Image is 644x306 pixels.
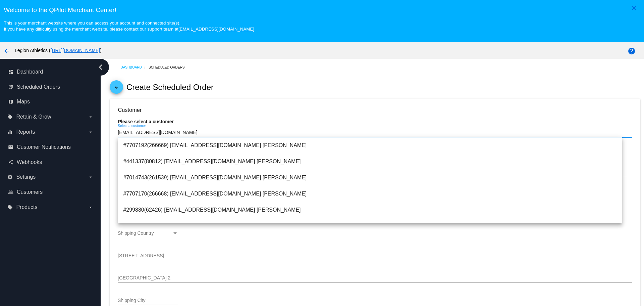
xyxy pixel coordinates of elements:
span: #441337(80812) [EMAIL_ADDRESS][DOMAIN_NAME] [PERSON_NAME] [123,154,616,170]
span: Customers [17,189,43,195]
mat-icon: help [628,47,636,55]
i: map [8,99,13,104]
a: Scheduled Orders [149,62,191,73]
span: Dashboard [17,69,43,75]
a: map Maps [8,96,93,107]
a: dashboard Dashboard [8,67,93,77]
input: Shipping Street 1 [118,253,632,259]
strong: Please select a customer [118,119,174,124]
span: #7014743(261539) [EMAIL_ADDRESS][DOMAIN_NAME] [PERSON_NAME] [123,170,616,186]
i: local_offer [7,205,13,210]
i: settings [7,174,13,180]
span: Shipping Country [118,230,154,236]
span: Reports [16,129,35,135]
a: Dashboard [120,62,149,73]
h2: Create Scheduled Order [126,83,214,92]
span: #299880(62426) [EMAIL_ADDRESS][DOMAIN_NAME] [PERSON_NAME] [123,202,616,218]
mat-select: Shipping Country [118,231,178,236]
a: [EMAIL_ADDRESS][DOMAIN_NAME] [178,27,254,32]
input: Shipping City [118,298,178,303]
i: arrow_drop_down [88,174,93,180]
h3: Customer [118,107,632,113]
i: arrow_drop_down [88,114,93,120]
i: dashboard [8,69,13,75]
span: Legion Athletics ( ) [15,48,102,53]
input: Shipping Street 2 [118,275,632,281]
small: This is your merchant website where you can access your account and connected site(s). If you hav... [4,20,254,32]
span: #7707170(266668) [EMAIL_ADDRESS][DOMAIN_NAME] [PERSON_NAME] [123,186,616,202]
mat-icon: arrow_back [112,85,120,93]
i: email [8,144,13,150]
a: update Scheduled Orders [8,82,93,92]
i: arrow_drop_down [88,129,93,135]
i: arrow_drop_down [88,205,93,210]
a: [URL][DOMAIN_NAME] [51,48,100,53]
i: share [8,160,13,165]
i: update [8,84,13,90]
span: Webhooks [17,159,42,165]
input: Select a customer [118,130,632,135]
mat-icon: close [630,4,638,12]
span: Retain & Grow [16,114,51,120]
span: #7707134(266664) [EMAIL_ADDRESS][DOMAIN_NAME] [PERSON_NAME] [123,218,616,234]
i: people_outline [8,189,13,195]
mat-icon: arrow_back [3,47,11,55]
span: #7707192(266669) [EMAIL_ADDRESS][DOMAIN_NAME] [PERSON_NAME] [123,137,616,154]
i: local_offer [7,114,13,120]
span: Customer Notifications [17,144,71,150]
span: Maps [17,99,30,105]
i: equalizer [7,129,13,135]
span: Products [16,204,37,210]
i: chevron_left [95,62,106,73]
a: email Customer Notifications [8,142,93,152]
a: share Webhooks [8,157,93,168]
h3: Welcome to the QPilot Merchant Center! [4,6,640,14]
a: people_outline Customers [8,187,93,198]
span: Scheduled Orders [17,84,60,90]
span: Settings [16,174,36,180]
